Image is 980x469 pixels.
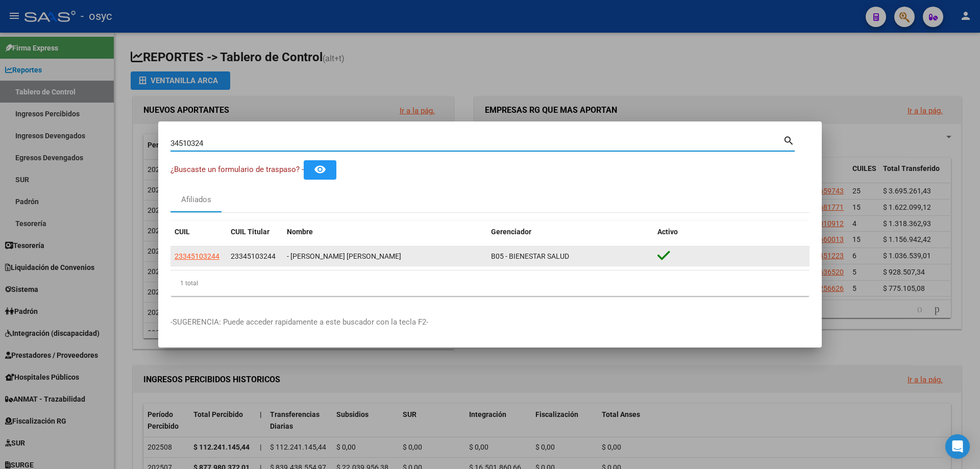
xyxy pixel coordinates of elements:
[170,165,304,174] span: ¿Buscaste un formulario de traspaso? -
[283,221,487,243] datatable-header-cell: Nombre
[287,228,313,236] span: Nombre
[170,221,227,243] datatable-header-cell: CUIL
[491,228,531,236] span: Gerenciador
[170,270,810,296] div: 1 total
[657,228,678,236] span: Activo
[653,221,810,243] datatable-header-cell: Activo
[231,228,269,236] span: CUIL Titular
[287,251,483,262] div: - [PERSON_NAME] [PERSON_NAME]
[945,434,970,459] div: Open Intercom Messenger
[314,163,326,176] mat-icon: remove_red_eye
[783,134,795,146] mat-icon: search
[231,252,276,260] span: 23345103244
[491,252,569,260] span: B05 - BIENESTAR SALUD
[227,221,283,243] datatable-header-cell: CUIL Titular
[181,194,211,206] div: Afiliados
[170,316,810,328] p: -SUGERENCIA: Puede acceder rapidamente a este buscador con la tecla F2-
[175,252,219,260] span: 23345103244
[487,221,653,243] datatable-header-cell: Gerenciador
[175,228,190,236] span: CUIL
